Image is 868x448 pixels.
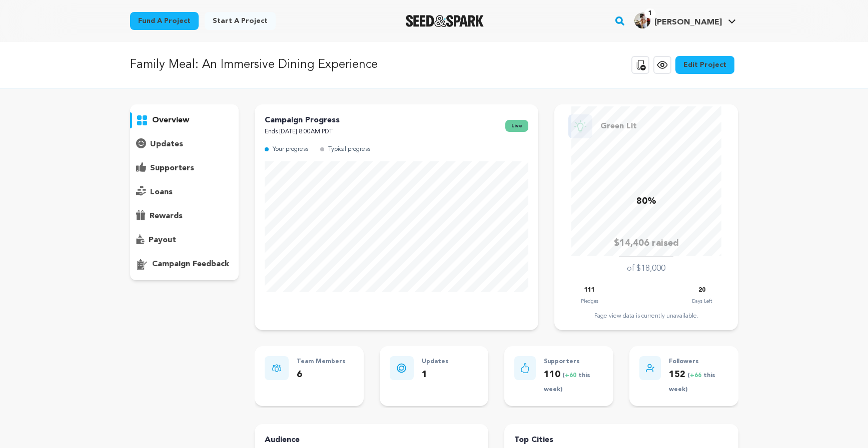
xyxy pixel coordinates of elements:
[130,208,239,224] button: rewards
[406,15,484,27] img: Seed&Spark Logo Dark Mode
[130,112,239,128] button: overview
[634,12,722,28] div: Ben B.'s Profile
[675,56,734,74] a: Edit Project
[692,296,712,306] p: Days Left
[636,194,656,209] p: 80%
[632,10,738,31] span: Ben B.'s Profile
[265,114,340,126] p: Campaign Progress
[297,356,346,368] p: Team Members
[669,373,715,393] span: ( this week)
[565,373,578,379] span: +60
[627,263,665,275] p: of $18,000
[581,296,598,306] p: Pledges
[654,18,722,26] span: [PERSON_NAME]
[130,56,378,74] p: Family Meal: An Immersive Dining Experience
[152,258,229,270] p: campaign feedback
[130,256,239,272] button: campaign feedback
[130,136,239,152] button: updates
[669,356,728,368] p: Followers
[514,434,728,446] h4: Top Cities
[422,356,449,368] p: Updates
[150,210,183,222] p: rewards
[130,184,239,200] button: loans
[130,232,239,248] button: payout
[634,12,650,28] img: cc89a08dfaab1b70.jpg
[584,285,595,296] p: 111
[422,368,449,382] p: 1
[273,144,308,155] p: Your progress
[644,8,656,18] span: 1
[406,15,484,27] a: Seed&Spark Homepage
[150,186,173,198] p: loans
[152,114,189,126] p: overview
[150,138,183,150] p: updates
[149,234,176,246] p: payout
[544,368,603,397] p: 110
[544,373,590,393] span: ( this week)
[150,162,194,174] p: supporters
[130,12,199,30] a: Fund a project
[130,160,239,176] button: supporters
[205,12,276,30] a: Start a project
[328,144,370,155] p: Typical progress
[698,285,705,296] p: 20
[505,120,528,132] span: live
[265,126,340,138] p: Ends [DATE] 8:00AM PDT
[632,10,738,28] a: Ben B.'s Profile
[265,434,478,446] h4: Audience
[669,368,728,397] p: 152
[297,368,346,382] p: 6
[564,312,728,320] div: Page view data is currently unavailable.
[544,356,603,368] p: Supporters
[690,373,703,379] span: +66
